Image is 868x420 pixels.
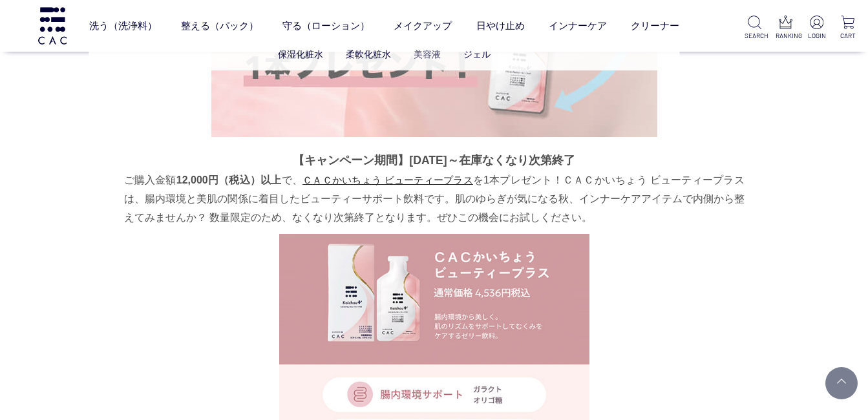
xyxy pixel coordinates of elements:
[346,49,391,59] a: 柔軟化粧水
[302,174,473,185] a: ＣＡＣかいちょう ビューティープラス
[807,16,827,41] a: LOGIN
[394,8,452,43] a: メイクアップ
[776,16,796,41] a: RANKING
[549,8,607,43] a: インナーケア
[278,49,323,59] a: 保湿化粧水
[463,49,491,59] a: ジェル
[745,31,765,41] p: SEARCH
[838,16,858,41] a: CART
[124,171,745,227] p: ご購入金額 で、 を1本プレゼント！ＣＡＣかいちょう ビューティープラスは、腸内環境と美肌の関係に着目したビューティーサポート飲料です。肌のゆらぎが気になる秋、インナーケアアイテムで内側から整え...
[124,150,745,171] p: 【キャンペーン期間】[DATE]～在庫なくなり次第終了
[282,8,370,43] a: 守る（ローション）
[89,8,157,43] a: 洗う（洗浄料）
[476,8,525,43] a: 日やけ止め
[181,8,259,43] a: 整える（パック）
[745,16,765,41] a: SEARCH
[838,31,858,41] p: CART
[176,174,282,185] span: 12,000円（税込）以上
[776,31,796,41] p: RANKING
[631,8,679,43] a: クリーナー
[36,7,69,44] img: logo
[414,49,441,59] a: 美容液
[807,31,827,41] p: LOGIN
